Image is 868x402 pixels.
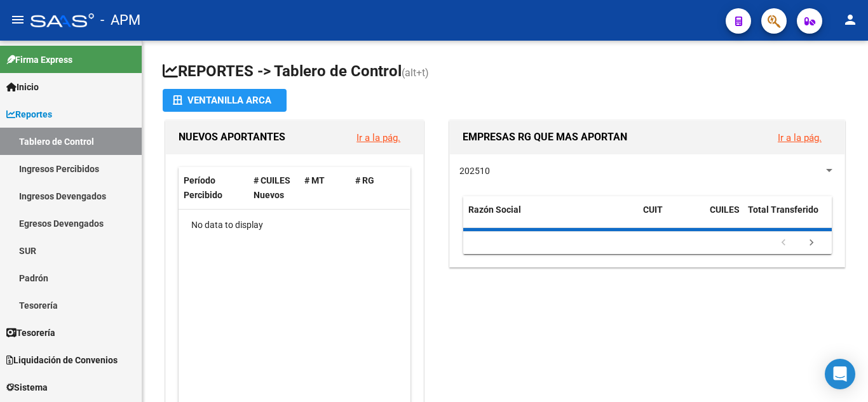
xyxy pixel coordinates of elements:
[6,326,55,340] span: Tesorería
[254,175,290,200] span: # CUILES Nuevos
[179,167,248,209] datatable-header-cell: Período Percibido
[6,107,52,121] span: Reportes
[163,89,287,112] button: Ventanilla ARCA
[10,12,25,27] mat-icon: menu
[463,131,627,143] span: EMPRESAS RG QUE MAS APORTAN
[748,204,818,215] span: Total Transferido
[6,53,72,67] span: Firma Express
[173,89,276,112] div: Ventanilla ARCA
[402,67,429,79] span: (alt+t)
[843,12,858,27] mat-icon: person
[6,80,39,94] span: Inicio
[825,359,855,389] div: Open Intercom Messenger
[304,175,325,185] span: # MT
[6,353,118,367] span: Liquidación de Convenios
[6,380,48,394] span: Sistema
[459,166,490,176] span: 202510
[705,196,743,238] datatable-header-cell: CUILES
[179,210,410,241] div: No data to display
[778,132,822,144] a: Ir a la pág.
[184,175,222,200] span: Período Percibido
[799,236,824,250] a: go to next page
[163,61,848,83] h1: REPORTES -> Tablero de Control
[643,204,663,215] span: CUIT
[463,196,638,238] datatable-header-cell: Razón Social
[299,167,350,209] datatable-header-cell: # MT
[179,131,285,143] span: NUEVOS APORTANTES
[638,196,705,238] datatable-header-cell: CUIT
[100,6,140,34] span: - APM
[768,126,832,149] button: Ir a la pág.
[346,126,410,149] button: Ir a la pág.
[355,175,374,185] span: # RG
[468,204,521,215] span: Razón Social
[248,167,299,209] datatable-header-cell: # CUILES Nuevos
[350,167,401,209] datatable-header-cell: # RG
[771,236,796,250] a: go to previous page
[743,196,832,238] datatable-header-cell: Total Transferido
[356,132,400,144] a: Ir a la pág.
[710,204,740,215] span: CUILES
